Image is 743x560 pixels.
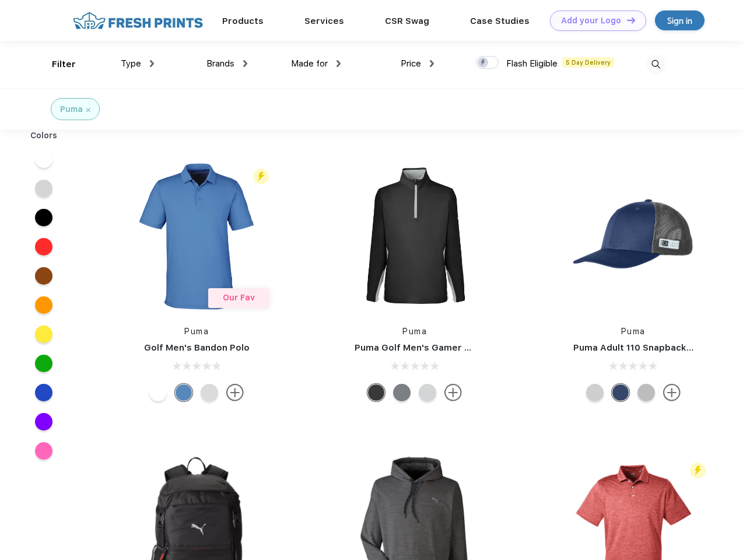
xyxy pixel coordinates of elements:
img: dropdown.png [430,60,434,67]
a: Puma [621,327,646,336]
a: Sign in [655,10,705,30]
div: Puma Black [367,384,385,401]
span: Flash Eligible [506,58,558,69]
span: Made for [291,58,328,69]
img: dropdown.png [243,60,247,67]
span: Price [401,58,421,69]
a: Services [304,16,344,26]
img: filter_cancel.svg [86,108,90,112]
img: flash_active_toggle.svg [690,463,706,478]
span: 5 Day Delivery [562,57,614,68]
div: Filter [52,58,76,71]
img: func=resize&h=266 [119,159,274,314]
div: Peacoat with Qut Shd [612,384,629,401]
div: Quarry Brt Whit [586,384,604,401]
div: Bright White [149,384,167,401]
div: Sign in [667,14,692,27]
a: Puma [402,327,427,336]
img: flash_active_toggle.svg [253,169,269,184]
span: Type [121,58,141,69]
span: Brands [206,58,234,69]
div: Colors [22,129,66,142]
img: more.svg [663,384,681,401]
img: dropdown.png [337,60,341,67]
a: Puma [184,327,209,336]
span: Our Fav [223,293,255,302]
div: Quiet Shade [393,384,411,401]
div: Add your Logo [561,16,621,26]
img: fo%20logo%202.webp [69,10,206,31]
div: Puma [60,103,83,116]
img: func=resize&h=266 [337,159,492,314]
img: DT [627,17,635,23]
img: more.svg [226,384,244,401]
img: func=resize&h=266 [556,159,711,314]
a: CSR Swag [385,16,429,26]
img: dropdown.png [150,60,154,67]
a: Products [222,16,264,26]
a: Golf Men's Bandon Polo [144,342,250,353]
div: Lake Blue [175,384,192,401]
img: more.svg [444,384,462,401]
div: Quarry with Brt Whit [637,384,655,401]
div: High Rise [419,384,436,401]
a: Puma Golf Men's Gamer Golf Quarter-Zip [355,342,539,353]
div: High Rise [201,384,218,401]
img: desktop_search.svg [646,55,665,74]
